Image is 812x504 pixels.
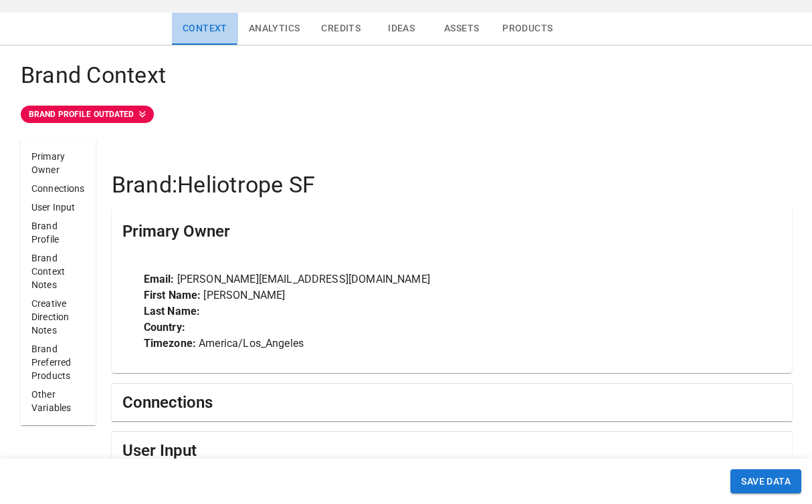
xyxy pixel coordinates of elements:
[112,171,792,199] h4: Brand: Heliotrope SF
[29,108,134,120] p: BRAND PROFILE OUTDATED
[144,321,185,334] strong: Country:
[122,221,230,242] h5: Primary Owner
[431,13,492,45] button: Assets
[144,305,201,318] strong: Last Name:
[238,13,311,45] button: Analytics
[144,287,760,303] p: [PERSON_NAME]
[112,207,792,255] div: Primary Owner
[144,271,760,287] p: [PERSON_NAME][EMAIL_ADDRESS][DOMAIN_NAME]
[172,13,238,45] button: Context
[730,469,801,494] button: SAVE DATA
[144,337,196,350] strong: Timezone:
[31,251,85,291] p: Brand Context Notes
[31,388,85,414] p: Other Variables
[31,219,85,246] p: Brand Profile
[31,297,85,337] p: Creative Direction Notes
[21,106,791,123] a: BRAND PROFILE OUTDATED
[31,342,85,382] p: Brand Preferred Products
[144,336,760,352] p: America/Los_Angeles
[144,273,175,285] strong: Email:
[492,13,563,45] button: Products
[31,201,85,214] p: User Input
[122,440,197,461] h5: User Input
[144,289,201,301] strong: First Name:
[31,182,85,195] p: Connections
[310,13,371,45] button: Credits
[122,392,213,413] h5: Connections
[31,150,85,176] p: Primary Owner
[21,61,791,90] h4: Brand Context
[371,13,431,45] button: Ideas
[112,432,792,469] div: User Input
[112,384,792,421] div: Connections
